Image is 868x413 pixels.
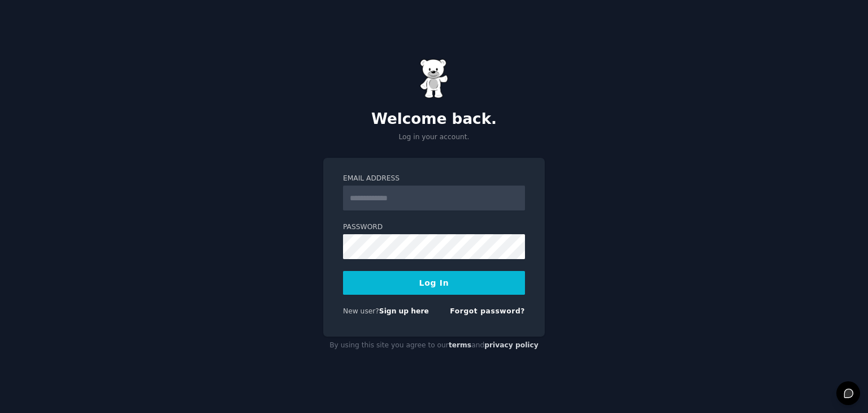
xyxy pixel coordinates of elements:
[343,271,525,295] button: Log In
[343,222,525,233] label: Password
[449,341,471,349] a: terms
[323,132,545,143] p: Log in your account.
[420,59,448,98] img: Gummy Bear
[450,307,525,315] a: Forgot password?
[379,307,429,315] a: Sign up here
[484,341,539,349] a: privacy policy
[323,337,545,355] div: By using this site you agree to our and
[323,110,545,128] h2: Welcome back.
[343,307,379,315] span: New user?
[343,174,525,184] label: Email Address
